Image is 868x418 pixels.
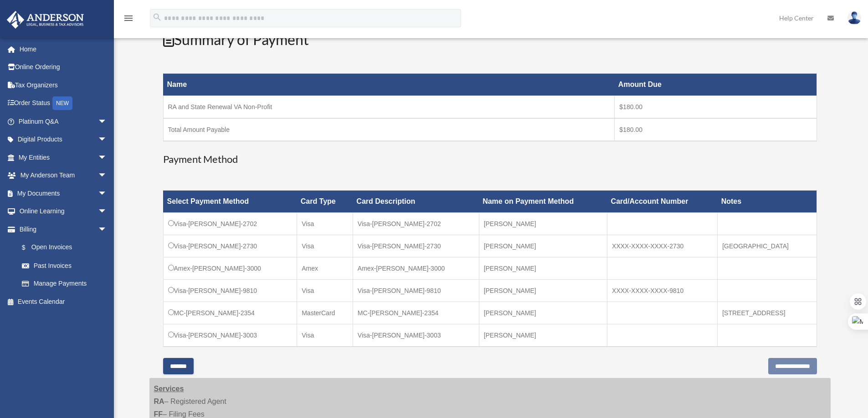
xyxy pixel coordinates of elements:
[98,220,116,239] span: arrow_drop_down
[353,257,479,280] td: Amex-[PERSON_NAME]-3000
[163,30,817,50] h2: Summary of Payment
[297,324,353,347] td: Visa
[718,235,817,257] td: [GEOGRAPHIC_DATA]
[163,152,817,166] h3: Payment Method
[152,12,162,22] i: search
[353,280,479,302] td: Visa-[PERSON_NAME]-9810
[479,213,607,235] td: [PERSON_NAME]
[297,302,353,324] td: MasterCard
[163,213,297,235] td: Visa-[PERSON_NAME]-2702
[52,96,72,110] div: NEW
[353,213,479,235] td: Visa-[PERSON_NAME]-2702
[479,302,607,324] td: [PERSON_NAME]
[27,242,31,253] span: $
[98,202,116,221] span: arrow_drop_down
[6,202,121,221] a: Online Learningarrow_drop_down
[6,58,121,76] a: Online Ordering
[615,96,817,119] td: $180.00
[6,76,121,94] a: Tax Organizers
[353,302,479,324] td: MC-[PERSON_NAME]-2354
[13,275,116,293] a: Manage Payments
[123,16,134,24] a: menu
[98,148,116,167] span: arrow_drop_down
[479,280,607,302] td: [PERSON_NAME]
[847,11,861,25] img: User Pic
[163,280,297,302] td: Visa-[PERSON_NAME]-9810
[718,302,817,324] td: [STREET_ADDRESS]
[353,235,479,257] td: Visa-[PERSON_NAME]-2730
[6,112,121,131] a: Platinum Q&Aarrow_drop_down
[297,280,353,302] td: Visa
[615,118,817,141] td: $180.00
[154,385,184,393] strong: Services
[6,131,121,149] a: Digital Productsarrow_drop_down
[297,191,353,213] th: Card Type
[154,410,163,418] strong: FF
[163,191,297,213] th: Select Payment Method
[6,292,121,311] a: Events Calendar
[479,324,607,347] td: [PERSON_NAME]
[163,324,297,347] td: Visa-[PERSON_NAME]-3003
[163,302,297,324] td: MC-[PERSON_NAME]-2354
[6,94,121,113] a: Order StatusNEW
[615,74,817,96] th: Amount Due
[98,112,116,131] span: arrow_drop_down
[4,11,87,29] img: Anderson Advisors Platinum Portal
[353,324,479,347] td: Visa-[PERSON_NAME]-3003
[123,13,134,24] i: menu
[297,235,353,257] td: Visa
[607,191,718,213] th: Card/Account Number
[297,257,353,280] td: Amex
[479,257,607,280] td: [PERSON_NAME]
[6,184,121,202] a: My Documentsarrow_drop_down
[13,257,116,275] a: Past Invoices
[163,74,615,96] th: Name
[13,238,112,257] a: $Open Invoices
[98,166,116,185] span: arrow_drop_down
[607,280,718,302] td: XXXX-XXXX-XXXX-9810
[98,131,116,149] span: arrow_drop_down
[297,213,353,235] td: Visa
[479,191,607,213] th: Name on Payment Method
[6,40,121,58] a: Home
[6,166,121,185] a: My Anderson Teamarrow_drop_down
[163,118,615,141] td: Total Amount Payable
[98,184,116,203] span: arrow_drop_down
[607,235,718,257] td: XXXX-XXXX-XXXX-2730
[718,191,817,213] th: Notes
[353,191,479,213] th: Card Description
[154,398,164,405] strong: RA
[163,96,615,119] td: RA and State Renewal VA Non-Profit
[479,235,607,257] td: [PERSON_NAME]
[6,148,121,166] a: My Entitiesarrow_drop_down
[163,235,297,257] td: Visa-[PERSON_NAME]-2730
[163,257,297,280] td: Amex-[PERSON_NAME]-3000
[6,220,116,238] a: Billingarrow_drop_down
